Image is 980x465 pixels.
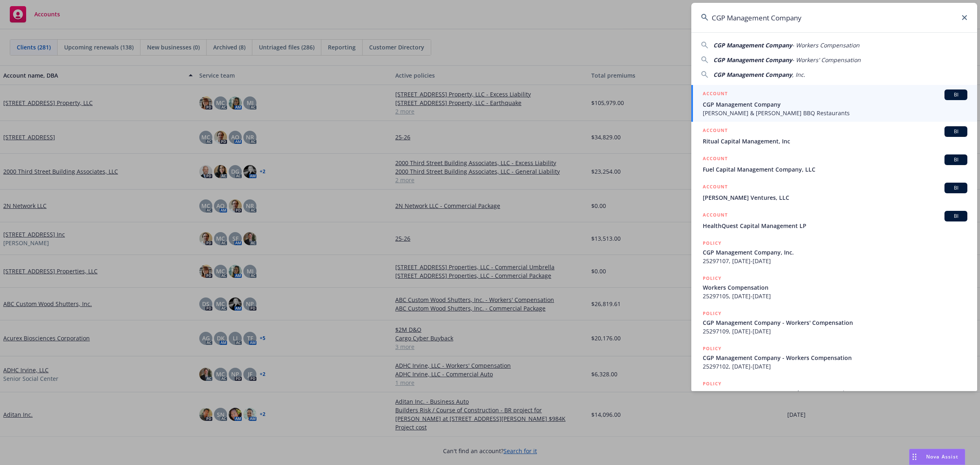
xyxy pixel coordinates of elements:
[703,154,728,164] h5: ACCOUNT
[792,71,805,78] span: , Inc.
[703,165,967,174] span: Fuel Capital Management Company, LLC
[691,3,977,32] input: Search...
[691,85,977,122] a: ACCOUNTBICGP Management Company[PERSON_NAME] & [PERSON_NAME] BBQ Restaurants
[948,212,964,220] span: BI
[948,91,964,98] span: BI
[703,100,967,109] span: CGP Management Company
[909,449,920,465] div: Drag to move
[703,221,967,230] span: HealthQuest Capital Management LP
[948,156,964,163] span: BI
[691,235,977,270] a: POLICYCGP Management Company, Inc.25297107, [DATE]-[DATE]
[926,453,958,460] span: Nova Assist
[703,89,728,99] h5: ACCOUNT
[703,193,967,202] span: [PERSON_NAME] Ventures, LLC
[948,128,964,135] span: BI
[691,122,977,150] a: ACCOUNTBIRitual Capital Management, Inc
[703,389,967,397] span: CGP Management Company - Workers Compensation
[703,292,967,300] span: 25297105, [DATE]-[DATE]
[713,41,792,49] span: CGP Management Company
[703,274,722,282] h5: POLICY
[703,353,967,362] span: CGP Management Company - Workers Compensation
[691,305,977,340] a: POLICYCGP Management Company - Workers' Compensation25297109, [DATE]-[DATE]
[948,184,964,192] span: BI
[691,150,977,178] a: ACCOUNTBIFuel Capital Management Company, LLC
[703,211,728,221] h5: ACCOUNT
[703,380,722,388] h5: POLICY
[909,449,965,465] button: Nova Assist
[703,137,967,145] span: Ritual Capital Management, Inc
[713,56,792,64] span: CGP Management Company
[691,178,977,206] a: ACCOUNTBI[PERSON_NAME] Ventures, LLC
[703,309,722,317] h5: POLICY
[703,126,728,136] h5: ACCOUNT
[792,56,861,64] span: - Workers' Compensation
[703,239,722,247] h5: POLICY
[691,375,977,410] a: POLICYCGP Management Company - Workers Compensation
[691,270,977,305] a: POLICYWorkers Compensation25297105, [DATE]-[DATE]
[703,318,967,327] span: CGP Management Company - Workers' Compensation
[703,327,967,335] span: 25297109, [DATE]-[DATE]
[713,71,792,78] span: CGP Management Company
[703,248,967,257] span: CGP Management Company, Inc.
[703,283,967,292] span: Workers Compensation
[703,109,967,117] span: [PERSON_NAME] & [PERSON_NAME] BBQ Restaurants
[691,206,977,235] a: ACCOUNTBIHealthQuest Capital Management LP
[792,41,860,49] span: - Workers Compensation
[691,340,977,375] a: POLICYCGP Management Company - Workers Compensation25297102, [DATE]-[DATE]
[703,344,722,353] h5: POLICY
[703,183,728,192] h5: ACCOUNT
[703,362,967,371] span: 25297102, [DATE]-[DATE]
[703,257,967,265] span: 25297107, [DATE]-[DATE]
